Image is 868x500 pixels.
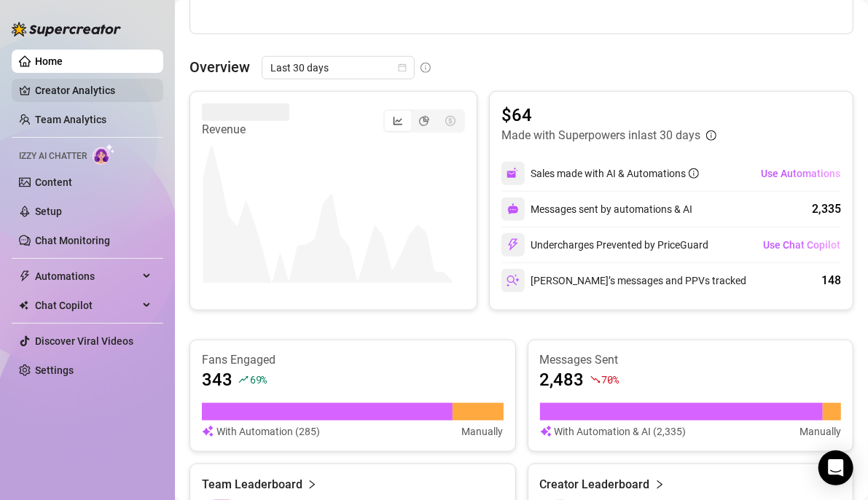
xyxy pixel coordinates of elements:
[762,233,841,257] button: Use Chat Copilot
[93,144,115,165] img: AI Chatter
[35,265,138,288] span: Automations
[202,476,302,493] article: Team Leaderboard
[270,57,406,79] span: Last 30 days
[654,476,665,493] span: right
[250,372,267,386] span: 69 %
[555,423,687,440] article: With Automation & AI (2,335)
[12,22,121,36] img: logo-BBDzfeDw.svg
[307,476,317,493] span: right
[501,233,708,257] div: Undercharges Prevented by PriceGuard
[540,352,842,368] article: Messages Sent
[706,130,716,141] span: info-circle
[507,274,520,287] img: svg%3e
[35,294,138,317] span: Chat Copilot
[501,103,716,127] article: $64
[35,176,72,188] a: Content
[445,116,455,126] span: dollar-circle
[761,168,840,179] span: Use Automations
[398,63,407,72] span: calendar
[821,272,841,289] div: 148
[216,423,320,440] article: With Automation (285)
[501,198,692,221] div: Messages sent by automations & AI
[19,149,87,163] span: Izzy AI Chatter
[35,335,133,347] a: Discover Viral Videos
[540,423,552,440] img: svg%3e
[818,450,853,485] div: Open Intercom Messenger
[507,203,519,215] img: svg%3e
[590,375,601,385] span: fall
[507,167,520,180] img: svg%3e
[760,162,841,185] button: Use Automations
[507,238,520,251] img: svg%3e
[189,56,250,78] article: Overview
[812,200,841,218] div: 2,335
[19,270,31,282] span: thunderbolt
[35,55,63,67] a: Home
[35,79,152,102] a: Creator Analytics
[393,116,403,126] span: line-chart
[602,372,619,386] span: 70 %
[799,423,841,440] article: Manually
[35,364,74,376] a: Settings
[540,368,584,391] article: 2,483
[202,423,214,440] img: svg%3e
[419,116,429,126] span: pie-chart
[35,206,62,217] a: Setup
[202,368,232,391] article: 343
[540,476,650,493] article: Creator Leaderboard
[421,63,431,73] span: info-circle
[19,300,28,310] img: Chat Copilot
[501,127,700,144] article: Made with Superpowers in last 30 days
[763,239,840,251] span: Use Chat Copilot
[501,269,746,292] div: [PERSON_NAME]’s messages and PPVs tracked
[462,423,504,440] article: Manually
[202,352,504,368] article: Fans Engaged
[35,235,110,246] a: Chat Monitoring
[689,168,699,179] span: info-circle
[238,375,249,385] span: rise
[202,121,289,138] article: Revenue
[531,165,699,181] div: Sales made with AI & Automations
[35,114,106,125] a: Team Analytics
[383,109,465,133] div: segmented control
